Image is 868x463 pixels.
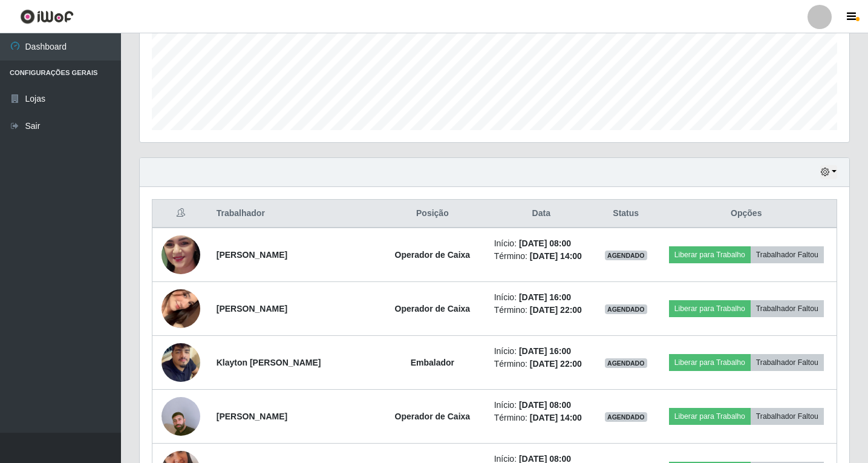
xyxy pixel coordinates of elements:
img: 1756498366711.jpeg [162,382,200,451]
li: Início: [494,399,589,412]
strong: Operador de Caixa [395,250,471,260]
strong: [PERSON_NAME] [217,250,287,260]
time: [DATE] 22:00 [530,359,582,369]
time: [DATE] 16:00 [519,292,571,302]
time: [DATE] 08:00 [519,400,571,410]
button: Trabalhador Faltou [751,408,824,425]
strong: Klayton [PERSON_NAME] [217,358,321,367]
button: Liberar para Trabalho [669,354,751,371]
th: Posição [378,200,487,228]
img: 1754158372592.jpeg [162,212,200,298]
button: Trabalhador Faltou [751,354,824,371]
time: [DATE] 22:00 [530,305,582,315]
th: Data [487,200,596,228]
strong: Operador de Caixa [395,412,471,421]
th: Opções [656,200,837,228]
li: Término: [494,412,589,424]
span: AGENDADO [605,304,647,314]
button: Liberar para Trabalho [669,300,751,317]
img: 1752843013867.jpeg [162,328,200,397]
span: AGENDADO [605,412,647,422]
li: Término: [494,358,589,370]
time: [DATE] 16:00 [519,346,571,356]
li: Término: [494,250,589,263]
strong: Embalador [411,358,454,367]
li: Término: [494,304,589,317]
li: Início: [494,345,589,358]
time: [DATE] 14:00 [530,251,582,261]
strong: [PERSON_NAME] [217,412,287,421]
time: [DATE] 14:00 [530,413,582,422]
button: Trabalhador Faltou [751,300,824,317]
li: Início: [494,291,589,304]
th: Status [596,200,656,228]
img: CoreUI Logo [20,9,74,24]
button: Trabalhador Faltou [751,246,824,263]
button: Liberar para Trabalho [669,246,751,263]
li: Início: [494,237,589,250]
span: AGENDADO [605,251,647,260]
img: 1753654466670.jpeg [162,267,200,351]
span: AGENDADO [605,358,647,368]
button: Liberar para Trabalho [669,408,751,425]
strong: Operador de Caixa [395,304,471,314]
strong: [PERSON_NAME] [217,304,287,314]
time: [DATE] 08:00 [519,238,571,248]
th: Trabalhador [209,200,378,228]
